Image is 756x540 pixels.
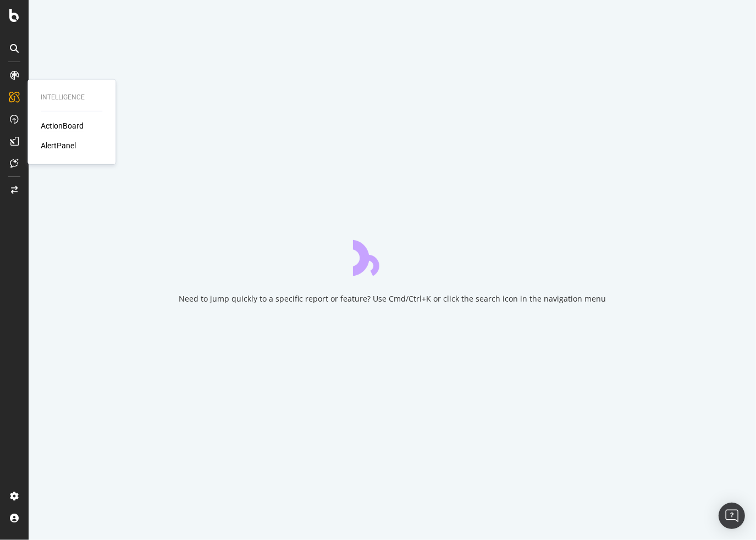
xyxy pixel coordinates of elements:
div: Open Intercom Messenger [719,503,745,529]
div: Need to jump quickly to a specific report or feature? Use Cmd/Ctrl+K or click the search icon in ... [179,293,606,304]
div: animation [353,236,432,276]
a: AlertPanel [41,140,76,151]
div: Intelligence [41,93,102,102]
a: ActionBoard [41,120,84,131]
